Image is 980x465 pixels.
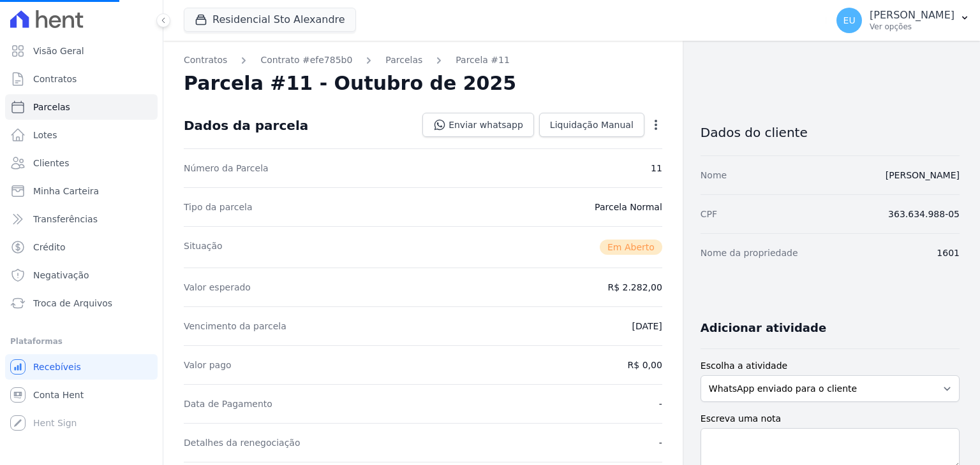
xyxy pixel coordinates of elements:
[33,297,112,310] span: Troca de Arquivos
[701,412,960,426] label: Escreva uma nota
[5,94,158,120] a: Parcelas
[422,113,534,137] a: Enviar whatsapp
[5,262,158,288] a: Negativação
[184,320,286,333] dt: Vencimento da parcela
[33,45,84,57] span: Visão Geral
[937,247,960,259] dd: 1601
[184,54,662,67] nav: Breadcrumb
[184,359,232,371] dt: Valor pago
[33,185,99,197] span: Minha Carteira
[33,213,98,225] span: Transferências
[843,16,856,25] span: EU
[651,162,662,175] dd: 11
[33,157,69,169] span: Clientes
[33,269,89,282] span: Negativação
[456,54,510,67] a: Parcela #11
[701,247,798,259] dt: Nome da propriedade
[607,281,662,294] dd: R$ 2.282,00
[5,38,158,64] a: Visão Geral
[632,320,662,333] dd: [DATE]
[5,290,158,316] a: Troca de Arquivos
[600,240,662,255] span: Em Aberto
[10,334,152,349] div: Plataformas
[539,113,644,137] a: Liquidação Manual
[33,73,77,85] span: Contratos
[5,354,158,380] a: Recebíveis
[870,9,954,22] p: [PERSON_NAME]
[701,169,727,182] dt: Nome
[385,54,422,67] a: Parcelas
[5,206,158,232] a: Transferências
[260,54,352,67] a: Contrato #efe785b0
[33,129,57,141] span: Lotes
[595,201,662,213] dd: Parcela Normal
[826,3,980,38] button: EU [PERSON_NAME] Ver opções
[550,118,634,131] span: Liquidação Manual
[701,359,960,373] label: Escolha a atividade
[184,281,251,294] dt: Valor esperado
[33,389,84,401] span: Conta Hent
[870,22,954,32] p: Ver opções
[5,178,158,204] a: Minha Carteira
[659,436,662,449] dd: -
[184,162,269,175] dt: Número da Parcela
[659,397,662,410] dd: -
[184,118,308,133] div: Dados da parcela
[701,320,826,336] h3: Adicionar atividade
[184,240,223,255] dt: Situação
[184,436,301,449] dt: Detalhes da renegociação
[628,359,662,371] dd: R$ 0,00
[5,66,158,92] a: Contratos
[5,122,158,148] a: Lotes
[701,208,717,220] dt: CPF
[5,382,158,408] a: Conta Hent
[886,170,960,180] a: [PERSON_NAME]
[33,101,70,113] span: Parcelas
[184,201,253,213] dt: Tipo da parcela
[33,241,66,254] span: Crédito
[5,150,158,176] a: Clientes
[888,208,960,220] dd: 363.634.988-05
[184,397,272,410] dt: Data de Pagamento
[184,8,356,32] button: Residencial Sto Alexandre
[5,234,158,260] a: Crédito
[184,54,227,67] a: Contratos
[701,125,960,140] h3: Dados do cliente
[184,72,516,95] h2: Parcela #11 - Outubro de 2025
[33,361,81,373] span: Recebíveis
